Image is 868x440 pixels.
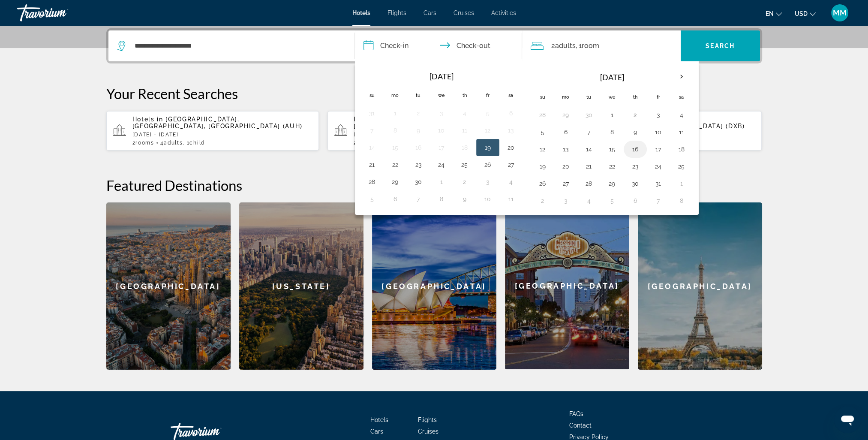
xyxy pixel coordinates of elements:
[458,176,472,188] button: Day 2
[681,30,760,61] button: Search
[132,132,312,138] p: [DATE] - [DATE]
[559,195,573,207] button: Day 3
[670,67,693,87] button: Next month
[435,176,448,188] button: Day 1
[411,193,425,205] button: Day 7
[652,178,665,190] button: Day 31
[829,4,851,22] button: User Menu
[559,160,573,172] button: Day 20
[554,67,670,87] th: [DATE]
[795,7,816,20] button: Change currency
[559,126,573,138] button: Day 6
[365,159,379,171] button: Day 21
[766,7,782,20] button: Change language
[605,143,619,155] button: Day 15
[504,193,518,205] button: Day 11
[555,42,576,50] span: Adults
[106,202,231,370] a: [GEOGRAPHIC_DATA]
[628,143,642,155] button: Day 16
[605,178,619,190] button: Day 29
[569,410,583,417] a: FAQs
[559,109,573,121] button: Day 29
[652,143,665,155] button: Day 17
[675,109,688,121] button: Day 4
[418,416,437,423] span: Flights
[559,143,573,155] button: Day 13
[504,107,518,119] button: Day 6
[423,9,436,16] a: Cars
[388,176,402,188] button: Day 29
[411,107,425,119] button: Day 2
[370,428,383,435] a: Cars
[370,416,388,423] span: Hotels
[675,126,688,138] button: Day 11
[160,140,183,146] span: 4
[17,2,103,24] a: Travorium
[354,132,534,138] p: [DATE] - [DATE]
[766,10,774,17] span: en
[132,116,303,130] span: [GEOGRAPHIC_DATA], [GEOGRAPHIC_DATA], [GEOGRAPHIC_DATA] (AUH)
[505,202,629,369] div: [GEOGRAPHIC_DATA]
[365,176,379,188] button: Day 28
[372,202,496,370] a: [GEOGRAPHIC_DATA]
[582,160,596,172] button: Day 21
[458,107,472,119] button: Day 4
[388,107,402,119] button: Day 1
[605,109,619,121] button: Day 1
[576,40,599,52] span: , 1
[365,107,379,119] button: Day 31
[481,193,495,205] button: Day 10
[675,195,688,207] button: Day 8
[628,109,642,121] button: Day 2
[365,142,379,154] button: Day 14
[675,160,688,172] button: Day 25
[628,178,642,190] button: Day 30
[388,124,402,136] button: Day 8
[411,176,425,188] button: Day 30
[411,159,425,171] button: Day 23
[239,202,363,370] a: [US_STATE]
[675,178,688,190] button: Day 1
[652,126,665,138] button: Day 10
[652,160,665,172] button: Day 24
[106,111,319,151] button: Hotels in [GEOGRAPHIC_DATA], [GEOGRAPHIC_DATA], [GEOGRAPHIC_DATA] (AUH)[DATE] - [DATE]2rooms4Adul...
[638,202,762,370] a: [GEOGRAPHIC_DATA]
[504,176,518,188] button: Day 4
[454,9,474,16] a: Cruises
[481,124,495,136] button: Day 12
[458,124,472,136] button: Day 11
[582,109,596,121] button: Day 30
[605,195,619,207] button: Day 5
[582,42,599,50] span: Room
[355,30,522,61] button: Check in and out dates
[352,9,370,16] span: Hotels
[628,126,642,138] button: Day 9
[387,9,406,16] a: Flights
[388,142,402,154] button: Day 15
[582,178,596,190] button: Day 28
[365,193,379,205] button: Day 5
[183,140,204,146] span: , 1
[418,428,439,435] span: Cruises
[675,143,688,155] button: Day 18
[481,107,495,119] button: Day 5
[652,109,665,121] button: Day 3
[628,160,642,172] button: Day 23
[605,160,619,172] button: Day 22
[481,159,495,171] button: Day 26
[491,9,516,16] a: Activities
[135,140,154,146] span: rooms
[481,142,495,154] button: Day 19
[569,422,592,429] a: Contact
[189,140,204,146] span: Child
[458,193,472,205] button: Day 9
[504,159,518,171] button: Day 27
[132,140,154,146] span: 2
[108,30,760,61] div: Search widget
